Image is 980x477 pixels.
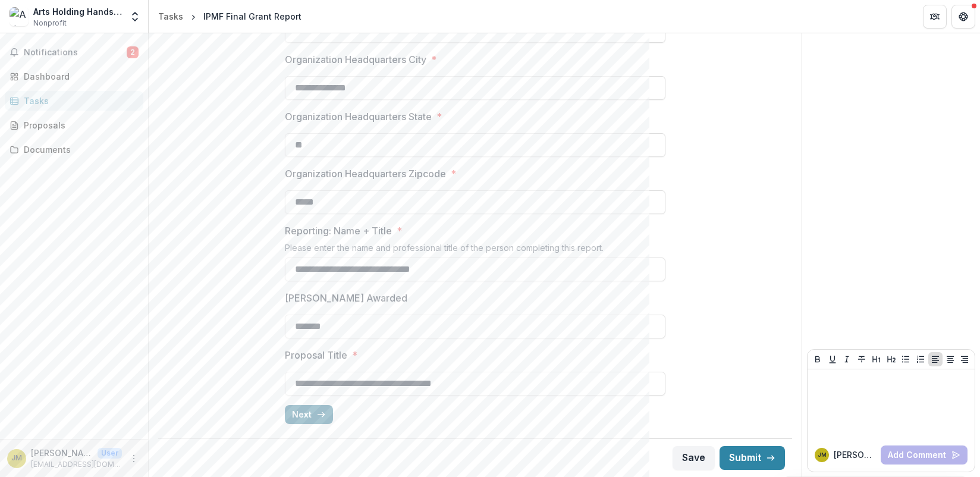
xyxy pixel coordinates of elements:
button: Open entity switcher [127,5,143,29]
nav: breadcrumb [153,8,306,25]
div: Arts Holding Hands and Hearts (AHHAH) [33,5,122,18]
button: Heading 2 [884,352,899,366]
span: Notifications [24,48,127,58]
div: IPMF Final Grant Report [203,10,301,23]
div: Tasks [24,95,134,107]
button: Get Help [951,5,975,29]
p: Organization Headquarters State [285,109,432,124]
button: Align Left [928,352,943,366]
p: [PERSON_NAME] [834,448,876,461]
button: Underline [825,352,840,366]
div: Jan Michener [818,452,827,458]
div: Dashboard [24,70,134,83]
img: Arts Holding Hands and Hearts (AHHAH) [10,7,29,26]
a: Tasks [5,91,143,111]
button: Italicize [840,352,854,366]
a: Dashboard [5,67,143,86]
p: Organization Headquarters Zipcode [285,167,446,181]
button: Notifications2 [5,43,143,62]
button: Strike [855,352,869,366]
a: Tasks [153,8,188,25]
p: [PERSON_NAME] Awarded [285,291,407,305]
p: Organization Headquarters City [285,52,426,67]
button: Partners [923,5,947,29]
a: Proposals [5,115,143,135]
button: Save [673,446,715,470]
span: 2 [127,46,139,58]
button: Bold [811,352,825,366]
p: User [98,448,122,459]
div: Tasks [158,10,183,23]
div: Documents [24,143,134,156]
p: Reporting: Name + Title [285,224,392,238]
button: Next [285,405,333,424]
p: Proposal Title [285,348,347,362]
button: Align Center [943,352,957,366]
button: Align Right [957,352,972,366]
button: Bullet List [899,352,913,366]
button: Submit [720,446,785,470]
div: Please enter the name and professional title of the person completing this report. [285,243,665,258]
span: Nonprofit [33,18,67,29]
div: Jan Michener [11,454,22,462]
div: Proposals [24,119,134,131]
p: [PERSON_NAME] [31,447,93,459]
a: Documents [5,140,143,159]
button: Ordered List [913,352,928,366]
p: [EMAIL_ADDRESS][DOMAIN_NAME] [31,459,122,470]
button: Add Comment [881,445,968,465]
button: Heading 1 [869,352,884,366]
button: More [127,451,141,466]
